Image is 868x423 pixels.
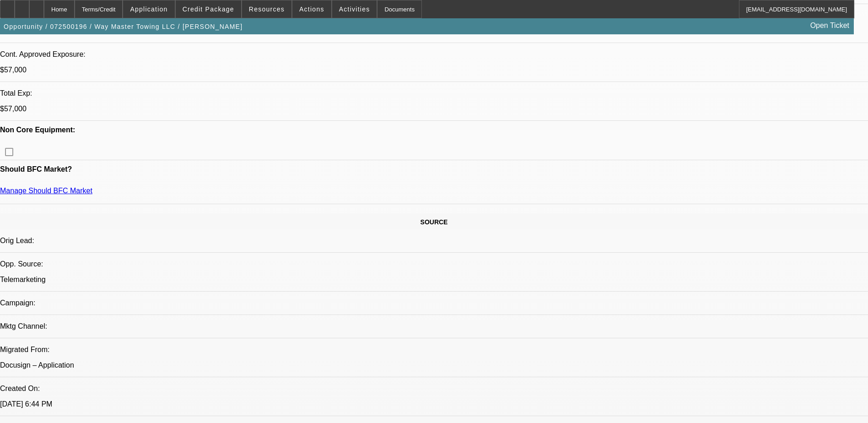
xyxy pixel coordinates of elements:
span: Credit Package [183,5,234,13]
span: Opportunity / 072500196 / Way Master Towing LLC / [PERSON_NAME] [4,23,243,30]
button: Activities [332,0,377,18]
button: Actions [292,0,331,18]
span: Actions [299,5,324,13]
a: Open Ticket [807,18,853,33]
button: Credit Package [176,0,241,18]
button: Resources [242,0,291,18]
span: Activities [339,5,370,13]
button: Application [123,0,174,18]
span: SOURCE [421,218,448,226]
span: Application [130,5,167,13]
span: Resources [249,5,285,13]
